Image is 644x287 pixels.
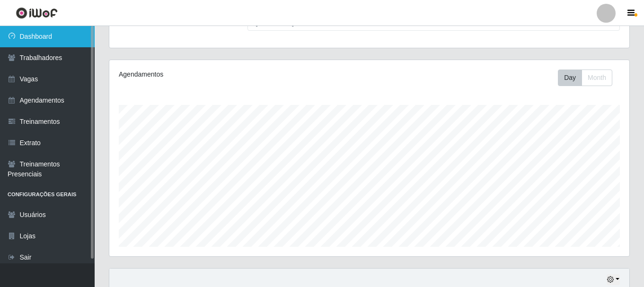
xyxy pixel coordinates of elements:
[558,70,612,86] div: First group
[119,70,319,79] div: Agendamentos
[582,70,612,86] button: Month
[558,70,620,86] div: Toolbar with button groups
[558,70,582,86] button: Day
[16,7,58,19] img: CoreUI Logo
